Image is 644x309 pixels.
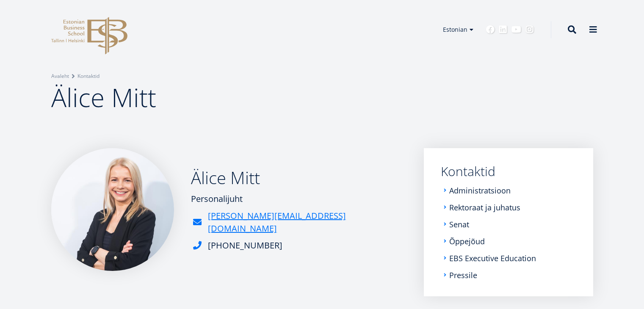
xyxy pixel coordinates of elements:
a: Kontaktid [77,72,100,80]
a: Youtube [511,25,521,34]
a: EBS Executive Education [449,254,536,262]
a: Senat [449,220,469,229]
div: [PHONE_NUMBER] [208,239,282,252]
a: Avaleht [51,72,69,80]
a: Instagram [525,25,534,34]
a: Administratsioon [449,186,511,195]
h2: Älice Mitt [191,167,407,188]
a: Facebook [486,25,495,34]
a: Pressile [449,271,477,279]
img: Älice Mitt [51,148,174,271]
span: Älice Mitt [51,80,156,115]
div: Personalijuht [191,193,407,205]
a: Kontaktid [441,165,576,178]
a: Rektoraat ja juhatus [449,203,520,212]
a: Linkedin [499,25,507,34]
a: Õppejõud [449,237,485,246]
a: [PERSON_NAME][EMAIL_ADDRESS][DOMAIN_NAME] [208,210,407,235]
